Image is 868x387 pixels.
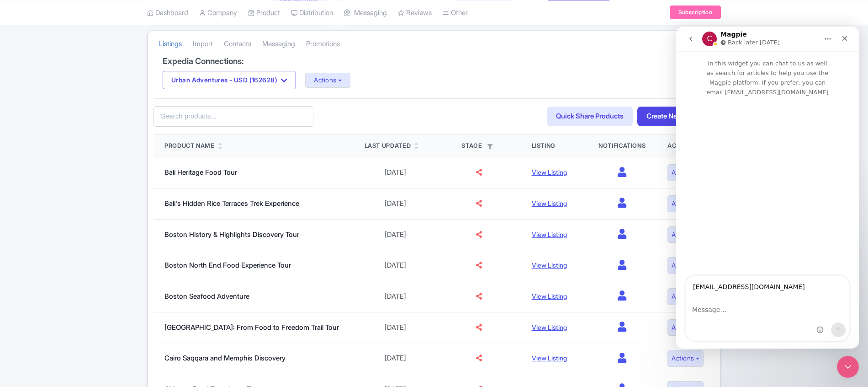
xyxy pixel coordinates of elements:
[532,292,567,300] a: View Listing
[354,188,437,219] td: [DATE]
[667,257,704,274] button: Actions
[532,168,567,176] a: View Listing
[164,199,299,208] a: Bali's Hidden Rice Terraces Trek Experience
[164,168,237,177] a: Bali Heritage Food Tour
[670,5,721,19] a: Subscription
[224,32,251,57] a: Contacts
[164,230,299,239] a: Boston History & Highlights Discovery Tour
[532,261,567,269] a: View Listing
[365,141,411,150] div: Last Updated
[667,226,704,243] button: Actions
[656,134,715,157] th: Actions
[163,57,705,66] h4: Expedia Connections:
[667,288,704,305] button: Actions
[164,292,249,301] a: Boston Seafood Adventure
[448,141,510,150] div: Stage
[837,356,859,378] iframe: Intercom live chat
[164,354,286,362] a: Cairo Saqqara and Memphis Discovery
[354,312,437,343] td: [DATE]
[354,157,437,188] td: [DATE]
[532,199,567,207] a: View Listing
[153,106,313,127] input: Search products...
[305,73,350,88] button: Actions
[354,250,437,281] td: [DATE]
[547,107,633,126] a: Quick Share Products
[262,32,295,57] a: Messaging
[637,107,715,126] a: Create New Listing
[532,231,567,238] a: View Listing
[667,195,704,212] button: Actions
[587,134,656,157] th: Notifications
[667,319,704,336] button: Actions
[532,323,567,331] a: View Listing
[163,71,296,89] button: Urban Adventures - USD (162628)
[354,219,437,250] td: [DATE]
[532,354,567,362] a: View Listing
[667,164,704,181] button: Actions
[676,27,859,349] iframe: Intercom live chat
[521,134,587,157] th: Listing
[164,261,291,269] a: Boston North End Food Experience Tour
[487,144,492,149] i: Filter by stage
[159,32,182,57] a: Listings
[354,343,437,374] td: [DATE]
[164,323,339,332] a: [GEOGRAPHIC_DATA]: From Food to Freedom Trail Tour
[354,281,437,312] td: [DATE]
[667,350,704,367] button: Actions
[164,141,215,150] div: Product Name
[306,32,340,57] a: Promotions
[193,32,213,57] a: Import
